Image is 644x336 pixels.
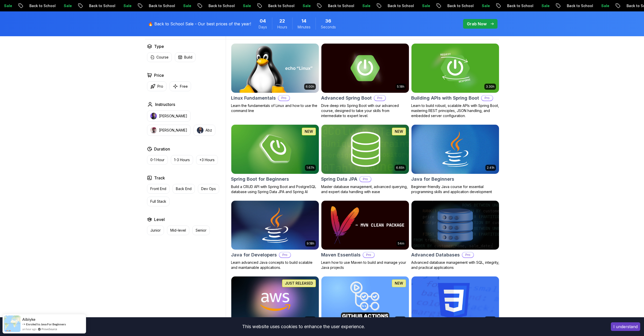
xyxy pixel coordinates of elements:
p: Back to School [324,3,358,8]
p: Pro [482,96,493,101]
p: Dev Ops [201,186,216,191]
p: Sale [179,3,195,8]
p: Sale [358,3,375,8]
button: 1-3 Hours [171,155,193,165]
p: Back to School [563,3,597,8]
button: instructor imgAbz [194,125,215,136]
p: NEW [395,129,403,134]
img: Java for Beginners card [411,125,499,174]
h2: Maven Essentials [321,251,361,258]
h2: Advanced Spring Boot [321,95,372,102]
img: CSS Essentials card [411,276,499,326]
p: Back to School [25,3,60,8]
p: Sale [478,3,494,8]
p: Back to School [384,3,418,8]
p: Abz [205,128,212,133]
p: Free [180,84,188,89]
h2: Advanced Databases [411,251,460,258]
h2: Building APIs with Spring Boot [411,95,479,102]
p: Course [156,55,169,60]
img: Java for Developers card [231,201,319,250]
div: This website uses cookies to enhance the user experience. [4,321,603,332]
img: Building APIs with Spring Boot card [411,44,499,93]
img: instructor img [150,113,157,119]
span: an hour ago [22,327,36,331]
a: Maven Essentials card54mMaven EssentialsProLearn how to use Maven to build and manage your Java p... [321,200,409,270]
a: ProveSource [41,327,57,331]
span: 4 Days [260,17,266,25]
button: Back End [173,184,195,194]
button: Pro [147,81,167,91]
p: Beginner-friendly Java course for essential programming skills and application development [411,184,499,194]
a: Linux Fundamentals card6.00hLinux FundamentalsProLearn the fundamentals of Linux and how to use t... [231,43,319,113]
p: Sale [239,3,255,8]
p: Senior [196,228,206,233]
a: Advanced Spring Boot card5.18hAdvanced Spring BootProDive deep into Spring Boot with our advanced... [321,43,409,118]
img: Advanced Spring Boot card [321,44,409,93]
span: Seconds [321,25,336,30]
p: 54m [398,241,404,246]
p: Dive deep into Spring Boot with our advanced course, designed to take your skills from intermedia... [321,103,409,118]
p: 0-1 Hour [150,157,164,162]
button: Full Stack [147,197,170,206]
p: Sale [119,3,136,8]
button: Senior [192,226,210,235]
h2: Track [154,175,165,181]
p: 1-3 Hours [174,157,190,162]
p: Learn the fundamentals of Linux and how to use the command line [231,103,319,113]
span: Aibiyke [22,317,35,322]
p: Sale [597,3,613,8]
p: Grab Now [467,21,487,27]
p: Pro [374,96,385,101]
img: instructor img [150,127,157,134]
button: 0-1 Hour [147,155,168,165]
button: Build [175,52,196,62]
p: Pro [157,84,163,89]
h2: Spring Data JPA [321,176,357,183]
h2: Linux Fundamentals [231,95,276,102]
h2: Spring Boot for Beginners [231,176,289,183]
a: Enroled to Java For Beginners [26,322,66,326]
span: -> [22,322,26,326]
button: Junior [147,226,164,235]
h2: Level [154,216,165,222]
h2: Price [154,72,164,78]
button: instructor img[PERSON_NAME] [147,110,191,122]
img: AWS for Developers card [231,276,319,326]
p: 2.41h [487,166,494,170]
p: Pro [363,252,374,257]
p: Full Stack [150,199,166,204]
h2: Duration [154,146,170,152]
p: Sale [60,3,76,8]
img: Spring Boot for Beginners card [231,125,319,174]
p: Build a CRUD API with Spring Boot and PostgreSQL database using Spring Data JPA and Spring AI [231,184,319,194]
button: +3 Hours [196,155,218,165]
h2: Java for Beginners [411,176,454,183]
a: Spring Boot for Beginners card1.67hNEWSpring Boot for BeginnersBuild a CRUD API with Spring Boot ... [231,124,319,194]
span: Days [259,25,267,30]
p: 9.18h [307,241,314,246]
span: 22 Hours [279,17,285,25]
span: 36 Seconds [325,17,331,25]
p: Advanced database management with SQL, integrity, and practical applications [411,260,499,270]
img: Linux Fundamentals card [231,44,319,93]
p: Sale [418,3,434,8]
img: Maven Essentials card [321,201,409,250]
span: 14 Minutes [301,17,306,25]
h2: Type [154,43,164,49]
h2: Java for Developers [231,251,277,258]
p: Learn advanced Java concepts to build scalable and maintainable applications. [231,260,319,270]
p: 3.30h [486,85,494,89]
p: Sale [299,3,315,8]
span: Minutes [298,25,310,30]
p: Build [184,55,192,60]
p: Back to School [145,3,179,8]
p: Pro [462,252,473,257]
p: Back to School [443,3,478,8]
p: [PERSON_NAME] [159,128,187,133]
a: Advanced Databases cardAdvanced DatabasesProAdvanced database management with SQL, integrity, and... [411,200,499,270]
p: Learn to build robust, scalable APIs with Spring Boot, mastering REST principles, JSON handling, ... [411,103,499,118]
p: NEW [305,129,313,134]
button: Free [170,81,191,91]
p: Back to School [264,3,299,8]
